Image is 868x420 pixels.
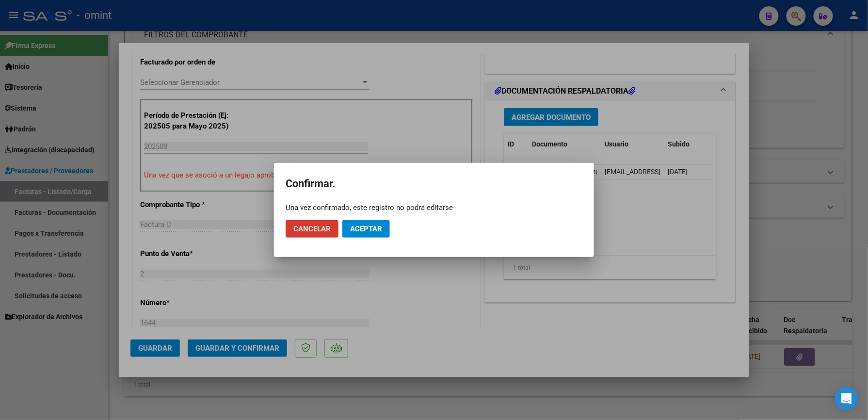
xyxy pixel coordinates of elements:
span: Cancelar [293,225,331,233]
span: Aceptar [350,225,382,233]
div: Open Intercom Messenger [835,387,858,410]
button: Cancelar [286,220,338,238]
div: Una vez confirmado, este registro no podrá editarse [286,203,582,212]
h2: Confirmar. [286,175,582,193]
button: Aceptar [342,220,390,238]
